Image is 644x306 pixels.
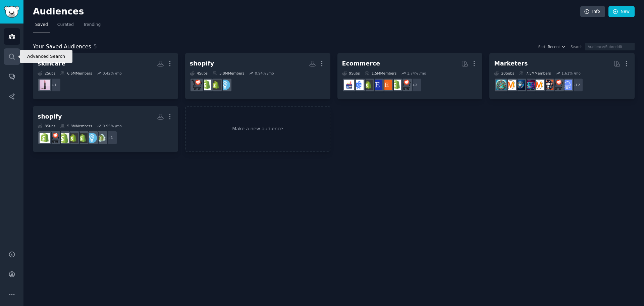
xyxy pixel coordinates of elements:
img: SaaS [562,80,572,90]
div: 1.61 % /mo [561,71,581,76]
div: 1.5M Members [365,71,396,76]
span: Saved [35,22,48,28]
img: reviewmyshopify [68,133,78,143]
div: 8 Sub s [38,124,55,128]
img: EtsySellers [372,80,382,90]
img: ecommerce [192,80,202,90]
img: reviewmyshopify [363,80,373,90]
div: + 1 [103,131,117,145]
div: 6.6M Members [60,71,92,76]
div: + 12 [569,78,583,92]
a: New [608,6,635,17]
a: Trending [81,19,103,33]
img: SEO [524,80,535,90]
img: shopify [40,133,50,143]
div: 0.95 % /mo [103,124,122,128]
a: Curated [55,19,76,33]
input: Audience/Subreddit [585,43,635,50]
div: Search [571,44,583,49]
a: Marketers20Subs7.5MMembers1.61% /mo+12SaaSecommercesocialmediamarketingSEOdigital_marketingDigita... [489,53,635,99]
h2: Audiences [33,6,580,17]
div: 0.42 % /mo [103,71,122,76]
img: Entrepreneur [87,133,97,143]
span: Trending [83,22,101,28]
span: Curated [57,22,74,28]
a: skincare2Subs6.6MMembers0.42% /mo+1beauty [33,53,178,99]
button: Recent [548,44,566,49]
a: shopify4Subs5.8MMembers0.94% /moEntrepreneurreviewmyshopifyshopifyecommerce [185,53,330,99]
div: shopify [190,59,214,68]
div: + 2 [408,78,422,92]
div: 9 Sub s [342,71,360,76]
div: 4 Sub s [190,71,208,76]
div: Sort [538,44,546,49]
img: marketing [534,80,544,90]
div: Marketers [494,59,528,68]
img: DigitalMarketing [505,80,516,90]
div: 20 Sub s [494,71,514,76]
img: shopify_geeks [58,133,69,143]
img: ecommerce [49,133,59,143]
img: Shopify_Users [96,133,106,143]
img: ShopifyWebsites [77,133,88,143]
img: Etsy [381,80,392,90]
div: 2 Sub s [38,71,55,76]
img: GummySearch logo [4,6,19,18]
div: 1.74 % /mo [407,71,426,76]
img: socialmedia [543,80,553,90]
a: Ecommerce9Subs1.5MMembers1.74% /mo+2ecommerceshopifyEtsyEtsySellersreviewmyshopifyecommercemarket... [337,53,483,99]
div: + 1 [47,78,61,92]
div: shopify [38,113,62,121]
div: 5.8M Members [212,71,244,76]
a: shopify8Subs5.8MMembers0.95% /mo+1Shopify_UsersEntrepreneurShopifyWebsitesreviewmyshopifyshopify_... [33,106,178,152]
img: ecommercemarketing [353,80,364,90]
img: ecommerce [552,80,563,90]
div: 5.8M Members [60,124,92,128]
div: Ecommerce [342,59,380,68]
span: 5 [94,43,97,50]
img: beauty [40,80,50,90]
div: 7.5M Members [519,71,551,76]
img: ecommerce_growth [344,80,354,90]
img: reviewmyshopify [210,80,221,90]
img: shopify [201,80,211,90]
img: Affiliatemarketing [496,80,506,90]
span: Your Saved Audiences [33,43,91,51]
a: Make a new audience [185,106,330,152]
a: Saved [33,19,50,33]
span: Recent [548,44,560,49]
div: skincare [38,59,65,68]
img: shopify [391,80,401,90]
img: Entrepreneur [220,80,230,90]
img: digital_marketing [515,80,525,90]
img: ecommerce [400,80,411,90]
div: 0.94 % /mo [255,71,274,76]
a: Info [580,6,605,17]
